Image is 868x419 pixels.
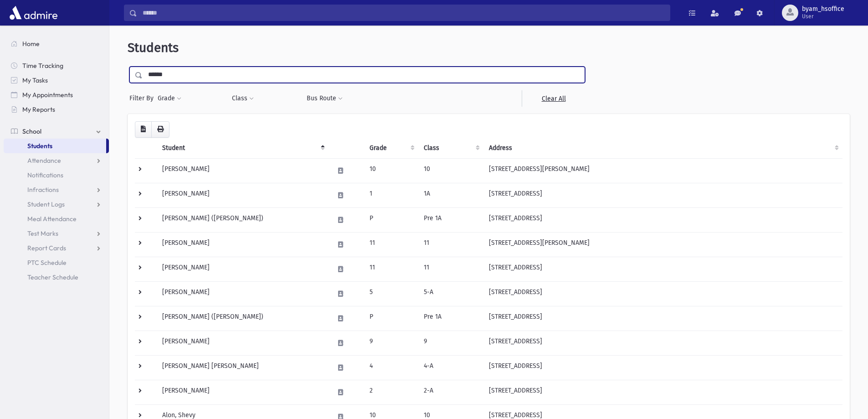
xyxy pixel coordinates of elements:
span: Filter By [129,93,157,103]
td: [PERSON_NAME] [157,281,329,306]
td: [PERSON_NAME] [PERSON_NAME] [157,355,329,380]
td: 9 [364,331,418,355]
button: CSV [135,121,152,138]
a: Students [4,139,106,153]
td: Pre 1A [418,306,483,331]
a: School [4,124,109,139]
th: Student: activate to sort column descending [157,138,329,159]
a: Report Cards [4,241,109,255]
td: P [364,207,418,232]
th: Class: activate to sort column ascending [418,138,483,159]
td: [STREET_ADDRESS] [483,355,842,380]
td: Pre 1A [418,207,483,232]
a: Test Marks [4,226,109,241]
span: byam_hsoffice [802,5,844,13]
a: Infractions [4,182,109,197]
button: Grade [157,90,182,107]
td: 4 [364,355,418,380]
td: [PERSON_NAME] [157,232,329,257]
a: My Reports [4,102,109,117]
td: [PERSON_NAME] [157,331,329,355]
td: 11 [418,257,483,281]
span: Students [27,142,52,150]
td: [STREET_ADDRESS] [483,281,842,306]
span: User [802,13,844,20]
input: Search [137,5,670,21]
td: 10 [418,158,483,183]
td: [STREET_ADDRESS] [483,331,842,355]
a: Attendance [4,153,109,168]
span: Teacher Schedule [27,273,78,281]
img: AdmirePro [7,4,60,22]
td: [STREET_ADDRESS] [483,183,842,207]
td: 1 [364,183,418,207]
td: [STREET_ADDRESS] [483,306,842,331]
td: 5 [364,281,418,306]
span: Notifications [27,171,63,179]
span: My Tasks [22,76,48,84]
td: [PERSON_NAME] ([PERSON_NAME]) [157,207,329,232]
span: School [22,127,41,135]
td: 11 [364,232,418,257]
td: 1A [418,183,483,207]
span: PTC Schedule [27,259,67,267]
td: P [364,306,418,331]
td: 9 [418,331,483,355]
a: Meal Attendance [4,212,109,226]
td: [STREET_ADDRESS] [483,380,842,404]
td: 11 [364,257,418,281]
td: [STREET_ADDRESS][PERSON_NAME] [483,158,842,183]
td: 10 [364,158,418,183]
a: Student Logs [4,197,109,212]
td: [STREET_ADDRESS] [483,207,842,232]
a: PTC Schedule [4,255,109,270]
th: Address: activate to sort column ascending [483,138,842,159]
td: [STREET_ADDRESS] [483,257,842,281]
a: Home [4,36,109,51]
span: Time Tracking [22,62,63,70]
button: Print [151,121,169,138]
td: 11 [418,232,483,257]
a: My Tasks [4,73,109,88]
button: Class [231,90,254,107]
td: [PERSON_NAME] ([PERSON_NAME]) [157,306,329,331]
span: Home [22,40,40,48]
a: Time Tracking [4,58,109,73]
span: Report Cards [27,244,66,252]
a: Clear All [522,90,585,107]
a: Notifications [4,168,109,182]
td: [PERSON_NAME] [157,183,329,207]
a: My Appointments [4,88,109,102]
span: Meal Attendance [27,215,77,223]
td: [PERSON_NAME] [157,380,329,404]
a: Teacher Schedule [4,270,109,285]
td: 2-A [418,380,483,404]
span: Students [128,40,179,55]
td: 5-A [418,281,483,306]
button: Bus Route [306,90,343,107]
td: 2 [364,380,418,404]
th: Grade: activate to sort column ascending [364,138,418,159]
td: 4-A [418,355,483,380]
span: Attendance [27,156,61,165]
td: [STREET_ADDRESS][PERSON_NAME] [483,232,842,257]
span: Student Logs [27,200,65,208]
span: Test Marks [27,229,58,238]
span: My Appointments [22,91,73,99]
span: Infractions [27,186,59,194]
td: [PERSON_NAME] [157,158,329,183]
span: My Reports [22,105,55,114]
td: [PERSON_NAME] [157,257,329,281]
